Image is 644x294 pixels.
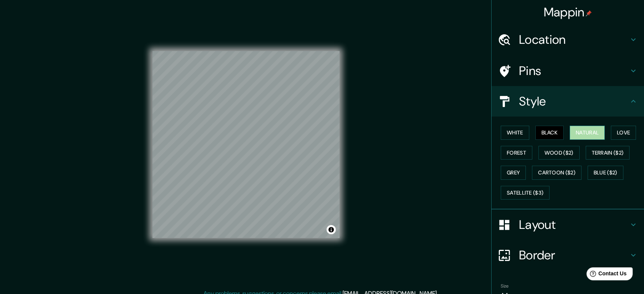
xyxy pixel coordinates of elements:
div: Pins [492,56,644,86]
button: Forest [501,146,532,160]
h4: Border [519,248,629,263]
div: Layout [492,209,644,240]
button: Satellite ($3) [501,186,549,200]
h4: Layout [519,217,629,232]
button: Cartoon ($2) [532,166,582,180]
button: Black [535,126,564,140]
div: Style [492,86,644,117]
button: Toggle attribution [327,225,336,234]
iframe: Help widget launcher [576,264,636,286]
label: Size [501,283,509,289]
h4: Location [519,32,629,47]
button: White [501,126,529,140]
button: Love [611,126,636,140]
img: pin-icon.png [586,10,592,16]
button: Blue ($2) [588,166,623,180]
button: Terrain ($2) [586,146,630,160]
h4: Pins [519,63,629,78]
button: Grey [501,166,526,180]
button: Natural [570,126,605,140]
div: Border [492,240,644,270]
h4: Style [519,94,629,109]
button: Wood ($2) [538,146,580,160]
h4: Mappin [544,5,592,20]
canvas: Map [152,51,340,238]
div: Location [492,24,644,55]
